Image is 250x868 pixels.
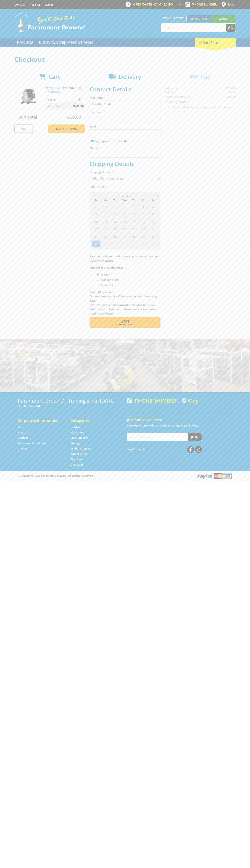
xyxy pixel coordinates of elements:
[120,210,129,218] span: 6
[71,441,80,445] a: Go to the Storage page
[129,240,138,248] span: 4
[18,403,123,408] p: [STREET_ADDRESS]
[110,218,120,225] span: 12
[95,139,129,143] label: Sign up for the newsletter
[148,198,157,203] span: Sa
[101,233,110,240] span: 25
[79,86,81,90] a: Remove from cart
[91,218,101,225] span: 10
[120,319,129,324] span: Next
[97,323,153,326] span: Confirm order
[120,198,129,203] span: We
[36,38,96,47] a: Go to the BROWNS Scrap Metal Services page
[120,225,129,233] span: 20
[18,441,46,445] a: Go to the Terms and Conditions page
[97,284,99,286] input: Please select who will pick up the order.
[110,210,120,218] span: 5
[90,175,160,182] select: Please select a shipping method.
[97,278,99,281] input: Please select who will pick up the order.
[120,203,129,210] span: 30
[101,240,110,248] span: 1
[110,203,120,210] span: 29
[90,110,160,114] label: Last name
[90,101,160,107] input: Please enter your first name.
[139,198,148,203] span: Fr
[100,282,114,288] label: A Courier
[90,129,160,136] input: Please enter your email address.
[19,114,37,120] span: Sub Total
[14,473,236,479] div: ® Copyright 2025 Paramount Browns'. All Rights Reserved.
[48,73,60,80] span: Cart
[90,290,157,315] em: Photo ID Required. Non-preorder items will be available after 5 working days Pre-order items will...
[211,15,236,29] a: Mount [PERSON_NAME]
[90,151,160,158] input: Please enter your telephone number.
[73,103,84,109] span: $235.00
[90,160,160,167] h2: Shipping Details
[71,452,87,456] a: Go to the Wheelie Bins page
[127,417,232,422] h5: Join our Newsletter
[133,3,174,6] span: OPEN [DATE]
[71,447,91,450] a: Go to the Timber Supplies page
[71,418,116,423] h5: Categories
[18,431,30,434] a: Go to the About Us page
[101,198,110,203] span: Mo
[129,210,138,218] span: 7
[90,317,160,328] button: Next Confirm order
[91,203,101,210] span: 27
[139,218,148,225] span: 15
[101,203,110,210] span: 28
[129,203,138,210] span: 31
[46,97,65,102] p: $235.00
[100,271,111,278] label: Myself
[127,423,232,428] p: Keep up to date with the latest news and special offers.
[101,218,110,225] span: 11
[101,210,110,218] span: 4
[71,425,83,429] a: Go to the Hardware page
[188,433,202,441] button: Join
[46,86,76,94] a: PETROL VOLUME PUMP 1" (25MM)
[97,273,99,276] input: Please select who will pick up the order.
[110,233,120,240] span: 26
[161,24,226,32] input: Search
[110,240,120,248] span: 2
[18,86,39,107] img: PETROL VOLUME PUMP 1" (25MM)
[71,457,82,461] a: Go to the Skip Bins page
[90,185,160,189] label: Pick Up Date
[139,210,148,218] span: 8
[91,198,101,203] span: Su
[129,198,138,203] span: Th
[129,233,138,240] span: 28
[129,218,138,225] span: 14
[18,398,123,403] h3: Paramount Browns' - Trading since [DATE]
[91,233,101,240] span: 24
[139,233,148,240] span: 29
[148,225,157,233] span: 23
[127,445,202,453] div: Stay Connected
[91,225,101,233] span: 17
[139,203,148,210] span: 1
[90,255,158,262] em: Paramount Browns will contact you when your order is ready for pickup
[161,15,186,21] span: Set your store
[129,225,138,233] span: 21
[121,194,129,197] span: [DATE]
[148,218,157,225] span: 16
[120,233,129,240] span: 27
[101,225,110,233] span: 18
[120,240,129,248] span: 3
[14,3,25,6] a: Go to the Contact page
[18,436,28,440] a: Go to the Contact page
[148,210,157,218] span: 9
[151,3,174,6] span: 8:00am - 5:00pm
[90,124,160,129] label: Email
[110,198,120,203] span: Tu
[120,218,129,225] span: 13
[195,38,236,47] div: Cart
[46,103,85,109] p: Item total:
[210,40,221,44] span: (1 item)
[127,433,188,441] input: Your email address
[90,146,160,150] label: Phone
[139,225,148,233] span: 22
[18,425,26,429] a: Go to the Home page
[119,73,141,80] span: Delivery
[90,115,160,121] input: Please enter your last name.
